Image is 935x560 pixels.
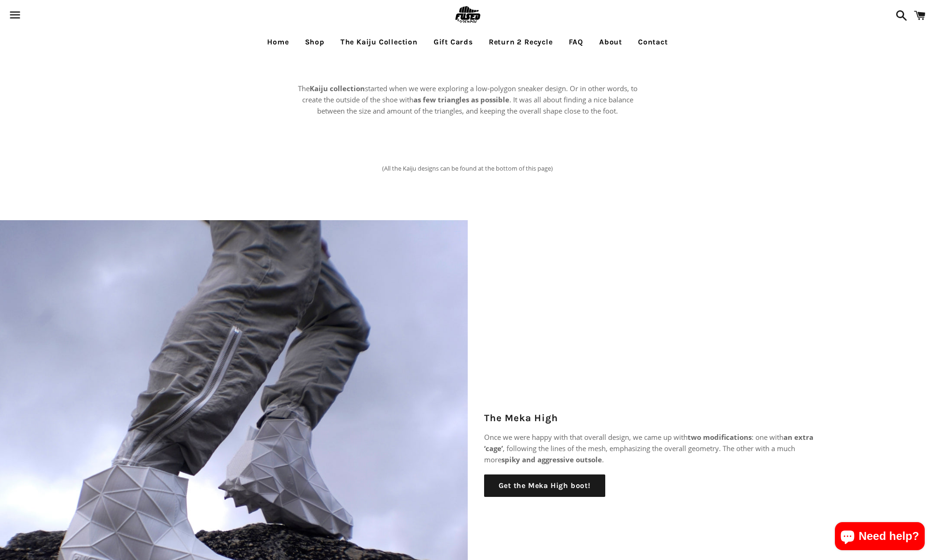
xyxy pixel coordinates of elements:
p: The started when we were exploring a low-polygon sneaker design. Or in other words, to create the... [295,83,641,116]
p: Once we were happy with that overall design, we came up with : one with , following the lines of ... [484,431,816,465]
strong: spiky and aggressive outsole [501,455,602,464]
inbox-online-store-chat: Shopify online store chat [832,522,928,553]
a: Contact [631,30,675,54]
a: Return 2 Recycle [482,30,560,54]
strong: two modifications [688,432,752,442]
p: (All the Kaiju designs can be found at the bottom of this page) [355,154,580,183]
a: Home [260,30,296,54]
strong: Kaiju collection [310,84,365,93]
a: The Kaiju Collection [333,30,425,54]
a: FAQ [562,30,590,54]
a: Shop [298,30,332,54]
a: About [592,30,629,54]
h2: The Meka High [484,411,816,425]
a: Get the Meka High boot! [484,474,605,497]
strong: as few triangles as possible [413,95,509,104]
a: Gift Cards [427,30,480,54]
